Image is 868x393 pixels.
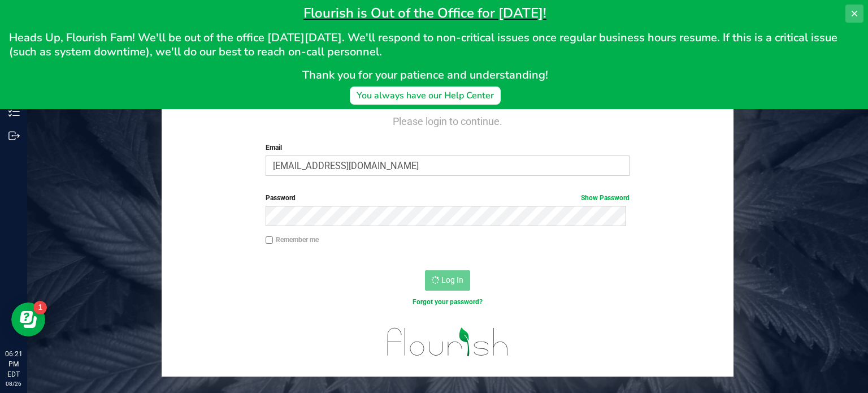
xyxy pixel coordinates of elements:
span: Thank you for your patience and understanding! [302,67,548,83]
div: You always have our Help Center [357,89,494,102]
p: 08/26 [5,379,22,388]
inline-svg: Outbound [8,130,20,141]
span: Heads Up, Flourish Fam! We'll be out of the office [DATE][DATE]. We'll respond to non-critical is... [9,30,840,59]
iframe: Resource center [11,303,45,336]
img: flourish_logo.svg [376,319,519,365]
button: Log In [425,270,470,291]
label: Email [266,142,630,153]
span: Password [266,194,296,202]
inline-svg: Inventory [8,106,20,117]
span: Log In [441,275,463,284]
span: Flourish is Out of the Office for [DATE]! [303,4,546,22]
a: Forgot your password? [413,298,483,306]
p: 06:21 PM EDT [5,349,22,379]
h4: Please login to continue. [162,113,734,127]
input: Remember me [266,236,274,244]
iframe: Resource center unread badge [33,301,47,314]
label: Remember me [266,235,319,245]
a: Show Password [581,194,630,202]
